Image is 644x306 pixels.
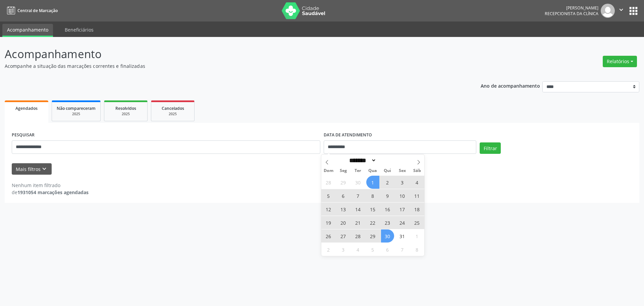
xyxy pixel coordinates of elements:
span: Recepcionista da clínica [545,11,598,16]
span: Outubro 11, 2025 [411,189,424,202]
div: 2025 [156,112,190,117]
div: [PERSON_NAME] [545,5,598,11]
span: Seg [336,169,351,173]
span: Qua [365,169,380,173]
span: Ter [351,169,365,173]
span: Cancelados [162,105,184,111]
span: Qui [380,169,395,173]
span: Outubro 22, 2025 [366,216,379,229]
span: Outubro 19, 2025 [322,216,335,229]
button: Mais filtroskeyboard_arrow_down [12,163,52,175]
div: de [12,189,89,196]
span: Novembro 7, 2025 [396,243,409,256]
span: Novembro 5, 2025 [366,243,379,256]
span: Outubro 23, 2025 [381,216,394,229]
strong: 1931054 marcações agendadas [17,189,89,195]
span: Não compareceram [57,105,96,111]
span: Setembro 28, 2025 [322,176,335,189]
span: Novembro 6, 2025 [381,243,394,256]
span: Agendados [15,105,38,111]
span: Setembro 30, 2025 [352,176,365,189]
span: Setembro 29, 2025 [337,176,350,189]
span: Outubro 18, 2025 [411,203,424,216]
p: Ano de acompanhamento [481,81,540,90]
i:  [618,6,625,13]
span: Outubro 9, 2025 [381,189,394,202]
button:  [615,4,628,18]
span: Resolvidos [115,105,136,111]
span: Outubro 2, 2025 [381,176,394,189]
span: Outubro 21, 2025 [352,216,365,229]
span: Outubro 16, 2025 [381,203,394,216]
button: Relatórios [603,56,637,67]
span: Outubro 29, 2025 [366,229,379,243]
span: Outubro 26, 2025 [322,229,335,243]
span: Outubro 7, 2025 [352,189,365,202]
span: Sex [395,169,410,173]
span: Outubro 15, 2025 [366,203,379,216]
img: img [601,4,615,18]
p: Acompanhe a situação das marcações correntes e finalizadas [5,62,449,70]
span: Novembro 8, 2025 [411,243,424,256]
select: Month [347,157,377,164]
span: Outubro 24, 2025 [396,216,409,229]
span: Outubro 3, 2025 [396,176,409,189]
div: 2025 [109,112,143,117]
button: apps [628,5,639,17]
span: Outubro 13, 2025 [337,203,350,216]
span: Outubro 20, 2025 [337,216,350,229]
label: PESQUISAR [12,130,35,140]
a: Acompanhamento [2,24,53,37]
span: Novembro 2, 2025 [322,243,335,256]
span: Central de Marcação [17,8,58,13]
span: Outubro 8, 2025 [366,189,379,202]
div: Nenhum item filtrado [12,182,89,189]
span: Outubro 27, 2025 [337,229,350,243]
span: Sáb [410,169,424,173]
span: Novembro 3, 2025 [337,243,350,256]
span: Outubro 31, 2025 [396,229,409,243]
span: Novembro 4, 2025 [352,243,365,256]
button: Filtrar [480,142,501,154]
span: Outubro 5, 2025 [322,189,335,202]
i: keyboard_arrow_down [41,165,48,173]
p: Acompanhamento [5,46,449,62]
span: Outubro 1, 2025 [366,176,379,189]
label: DATA DE ATENDIMENTO [324,130,372,140]
span: Outubro 10, 2025 [396,189,409,202]
span: Outubro 17, 2025 [396,203,409,216]
span: Outubro 25, 2025 [411,216,424,229]
span: Novembro 1, 2025 [411,229,424,243]
span: Outubro 12, 2025 [322,203,335,216]
span: Outubro 30, 2025 [381,229,394,243]
a: Beneficiários [60,24,98,36]
span: Outubro 6, 2025 [337,189,350,202]
span: Outubro 4, 2025 [411,176,424,189]
a: Central de Marcação [5,5,58,16]
div: 2025 [57,112,96,117]
span: Outubro 14, 2025 [352,203,365,216]
span: Outubro 28, 2025 [352,229,365,243]
input: Year [376,157,398,164]
span: Dom [321,169,336,173]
